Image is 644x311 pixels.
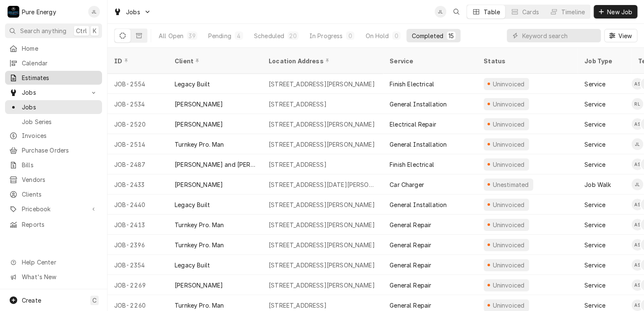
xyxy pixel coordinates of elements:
div: [STREET_ADDRESS][PERSON_NAME] [269,200,375,209]
div: Finish Electrical [390,80,434,88]
div: Rodolfo Hernandez Lorenzo's Avatar [631,98,643,110]
div: Albert Hernandez Soto's Avatar [631,199,643,210]
div: [STREET_ADDRESS] [269,160,327,169]
span: Pricebook [22,205,85,213]
div: Pending [208,31,231,40]
div: [STREET_ADDRESS] [269,301,327,310]
div: Location Address [269,57,374,65]
div: General Repair [390,261,431,270]
div: Job Walk [584,180,611,189]
div: James Linnenkamp's Avatar [631,138,643,150]
div: Albert Hernandez Soto's Avatar [631,259,643,271]
span: New Job [605,8,634,16]
div: [STREET_ADDRESS][PERSON_NAME] [269,261,375,270]
div: JOB-2413 [107,215,168,235]
span: Jobs [22,103,98,111]
div: Timeline [561,8,585,16]
div: Turnkey Pro. Man [175,241,224,249]
span: Estimates [22,73,98,82]
div: JOB-2520 [107,114,168,134]
input: Keyword search [522,29,597,42]
div: [PERSON_NAME] [175,281,223,290]
div: Uninvoiced [492,200,526,209]
div: All Open [159,31,183,40]
div: 15 [448,31,454,40]
div: Completed [411,31,443,40]
a: Calendar [5,56,102,70]
div: Turnkey Pro. Man [175,301,224,310]
div: Albert Hernandez Soto's Avatar [631,279,643,291]
div: Service [584,80,605,88]
div: [STREET_ADDRESS][PERSON_NAME] [269,80,375,88]
a: Purchase Orders [5,143,102,157]
div: Scheduled [254,31,284,40]
div: James Linnenkamp's Avatar [631,179,643,190]
div: JOB-2514 [107,134,168,154]
div: Finish Electrical [390,160,434,169]
div: 20 [289,31,296,40]
div: AS [631,219,643,231]
div: AS [631,78,643,90]
div: Uninvoiced [492,281,526,290]
div: JOB-2534 [107,94,168,114]
a: Job Series [5,115,102,129]
div: Service [584,220,605,229]
div: AS [631,279,643,291]
div: AS [631,259,643,271]
div: General Repair [390,281,431,290]
button: View [604,29,637,42]
div: JOB-2440 [107,194,168,215]
span: Reports [22,220,98,229]
div: Service [584,120,605,129]
span: Jobs [22,88,85,97]
span: Search anything [20,26,66,35]
div: Uninvoiced [492,140,526,149]
div: Service [584,261,605,270]
div: JOB-2396 [107,235,168,255]
span: View [616,31,634,40]
span: Bills [22,161,98,169]
button: Open search [450,5,463,18]
a: Estimates [5,71,102,85]
span: Purchase Orders [22,146,98,155]
div: Uninvoiced [492,220,526,229]
div: P [8,6,19,18]
span: Home [22,44,98,53]
span: Job Series [22,117,98,126]
div: Turnkey Pro. Man [175,220,224,229]
a: Invoices [5,129,102,143]
div: Job Type [584,57,625,65]
div: Car Charger [390,180,424,189]
span: Invoices [22,131,98,140]
div: General Installation [390,200,447,209]
div: Uninvoiced [492,120,526,129]
div: 0 [394,31,399,40]
div: Legacy Built [175,80,210,88]
a: Vendors [5,173,102,187]
div: Albert Hernandez Soto's Avatar [631,118,643,130]
span: Jobs [126,8,140,16]
div: Service [584,100,605,109]
div: Table [484,8,500,16]
span: Calendar [22,59,98,67]
div: Service [584,281,605,290]
div: [STREET_ADDRESS][DATE][PERSON_NAME] [269,180,376,189]
div: Unestimated [492,180,530,189]
div: Uninvoiced [492,100,526,109]
div: [STREET_ADDRESS][PERSON_NAME] [269,281,375,290]
div: JL [88,6,100,18]
div: RL [631,98,643,110]
div: AS [631,239,643,251]
div: Service [390,57,469,65]
div: AS [631,118,643,130]
a: Go to Pricebook [5,202,102,216]
div: Pure Energy [22,8,56,16]
a: Go to Help Center [5,255,102,269]
div: General Repair [390,241,431,249]
span: Ctrl [76,26,87,35]
div: Albert Hernandez Soto's Avatar [631,78,643,90]
div: On Hold [365,31,389,40]
a: Clients [5,187,102,201]
div: Uninvoiced [492,261,526,270]
div: JOB-2354 [107,255,168,275]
